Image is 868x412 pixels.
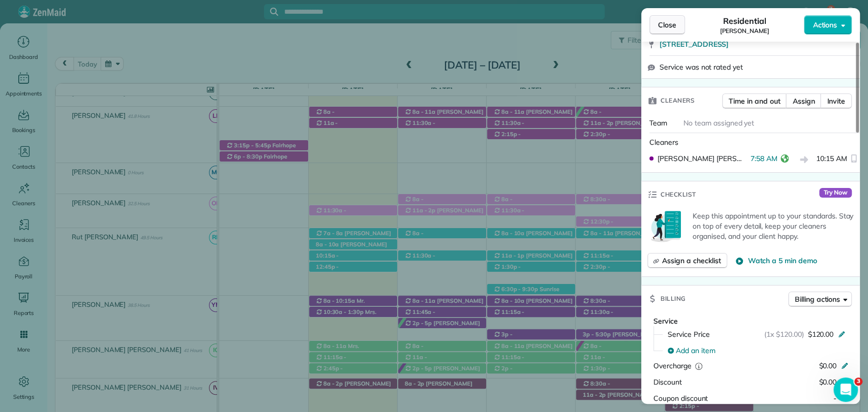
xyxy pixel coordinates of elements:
[819,377,836,387] span: $0.00
[819,361,836,370] span: $0.00
[795,294,840,304] span: Billing actions
[649,15,685,35] button: Close
[720,27,769,35] span: [PERSON_NAME]
[764,329,804,339] span: (1x $120.00)
[662,326,852,342] button: Service Price(1x $120.00)$120.00
[676,345,715,356] span: Add an item
[827,96,845,106] span: Invite
[653,316,678,326] span: Service
[661,96,695,106] span: Cleaners
[854,377,862,386] span: 3
[683,118,754,128] span: No team assigned yet
[657,153,746,164] span: [PERSON_NAME] [PERSON_NAME]
[816,153,847,166] span: 10:15 AM
[649,118,667,128] span: Team
[723,15,766,27] span: Residential
[653,394,708,403] span: Coupon discount
[786,93,821,109] button: Assign
[647,253,727,268] button: Assign a checklist
[662,256,721,266] span: Assign a checklist
[662,342,852,359] button: Add an item
[661,189,696,200] span: Checklist
[661,294,686,304] span: Billing
[653,361,741,371] div: Overcharge
[820,93,852,109] button: Invite
[693,211,854,241] p: Keep this appointment up to your standards. Stay on top of every detail, keep your cleaners organ...
[747,256,817,266] span: Watch a 5 min demo
[660,39,854,49] a: [STREET_ADDRESS]
[735,256,817,266] button: Watch a 5 min demo
[660,39,729,49] span: [STREET_ADDRESS]
[653,377,682,387] span: Discount
[658,20,676,30] span: Close
[792,96,815,106] span: Assign
[649,138,678,147] span: Cleaners
[668,329,710,339] span: Service Price
[819,188,852,198] span: Try Now
[813,20,837,30] span: Actions
[751,153,777,166] span: 7:58 AM
[807,329,833,339] span: $120.00
[729,96,780,106] span: Time in and out
[722,93,787,109] button: Time in and out
[660,62,743,72] span: Service was not rated yet
[833,377,858,402] iframe: Intercom live chat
